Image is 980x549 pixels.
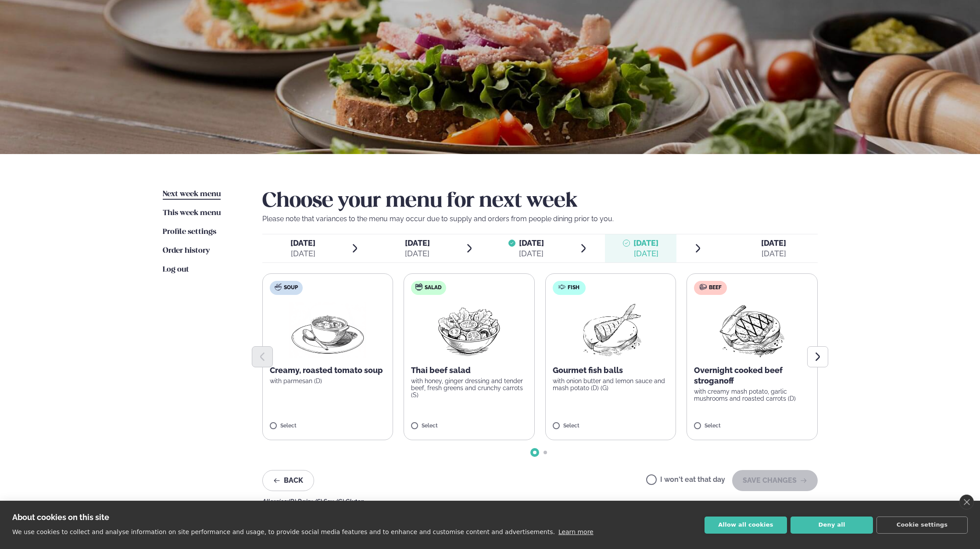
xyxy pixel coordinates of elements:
img: Beef-Meat.png [713,302,791,358]
div: [DATE] [761,248,786,259]
p: Creamy, roasted tomato soup [270,365,386,376]
button: Back [262,470,314,491]
span: [DATE] [633,238,658,248]
span: Fish [568,284,579,291]
span: Beef [709,284,722,291]
a: This week menu [163,208,221,219]
a: Order history [163,246,210,256]
p: Overnight cooked beef stroganoff [694,365,810,386]
p: Please note that variances to the menu may occur due to supply and orders from people dining prio... [262,214,818,224]
button: Previous slide [252,346,273,367]
span: Go to slide 2 [544,451,547,454]
span: Log out [163,266,189,273]
div: [DATE] [519,248,544,259]
button: Deny all [790,517,873,534]
div: [DATE] [290,248,315,259]
span: [DATE] [519,238,544,248]
a: Next week menu [163,189,221,200]
span: (D) Dairy , [288,498,315,505]
button: Allow all cookies [705,517,787,534]
p: Gourmet fish balls [553,365,669,376]
span: Order history [163,247,210,255]
span: [DATE] [761,238,786,248]
p: with creamy mash potato, garlic mushrooms and roasted carrots (D) [694,388,810,402]
a: Log out [163,265,189,275]
button: Cookie settings [876,517,968,534]
img: Soup.png [289,302,366,358]
p: with parmesan (D) [270,377,386,384]
a: Learn more [558,528,594,535]
span: (G) Gluten [336,498,364,505]
span: Go to slide 1 [533,451,536,454]
div: [DATE] [633,248,658,259]
img: Fish.png [572,302,649,358]
button: SAVE CHANGES [732,470,818,491]
span: [DATE] [290,238,315,248]
p: We use cookies to collect and analyse information on site performance and usage, to provide socia... [12,528,555,535]
h2: Choose your menu for next week [262,189,818,214]
img: salad.svg [415,283,422,291]
button: Next slide [807,346,828,367]
div: [DATE] [405,248,430,259]
span: Soup [284,284,298,291]
div: Allergies: [262,498,818,505]
img: fish.svg [558,283,565,291]
p: with honey, ginger dressing and tender beef, fresh greens and crunchy carrots (S) [411,377,527,398]
img: Salad.png [430,302,508,358]
p: Thai beef salad [411,365,527,376]
p: with onion butter and lemon sauce and mash potato (D) (G) [553,377,669,391]
span: Profile settings [163,228,216,236]
span: Salad [425,284,442,291]
span: [DATE] [405,238,430,248]
span: Next week menu [163,190,221,198]
span: (S) Soy , [315,498,336,505]
strong: About cookies on this site [12,513,109,522]
img: soup.svg [275,283,282,291]
span: This week menu [163,209,221,217]
img: beef.svg [700,283,707,291]
a: close [959,495,974,510]
a: Profile settings [163,227,216,237]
